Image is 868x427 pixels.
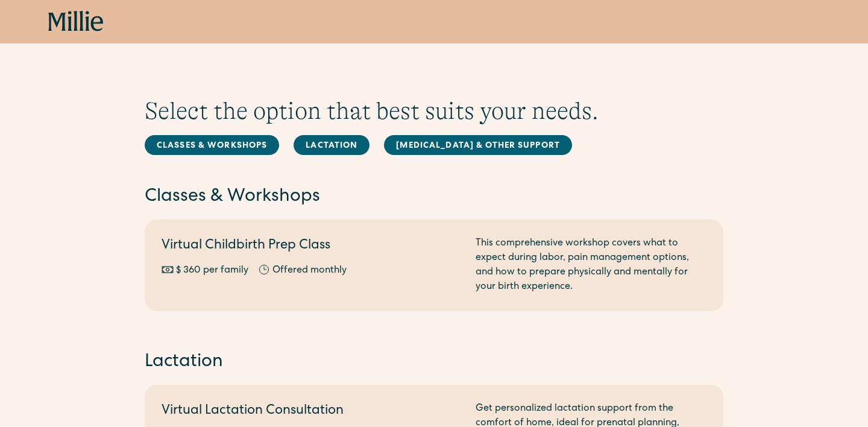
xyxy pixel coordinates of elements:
h2: Classes & Workshops [145,185,723,210]
a: Virtual Childbirth Prep Class$ 360 per familyOffered monthlyThis comprehensive workshop covers wh... [145,220,723,311]
h2: Virtual Childbirth Prep Class [162,236,461,256]
div: Offered monthly [272,264,347,278]
div: $ 360 per family [176,264,248,278]
a: Lactation [294,135,370,155]
a: [MEDICAL_DATA] & Other Support [384,135,572,155]
h2: Virtual Lactation Consultation [162,402,461,422]
h2: Lactation [145,350,723,375]
div: This comprehensive workshop covers what to expect during labor, pain management options, and how ... [476,236,706,294]
a: Classes & Workshops [145,135,279,155]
